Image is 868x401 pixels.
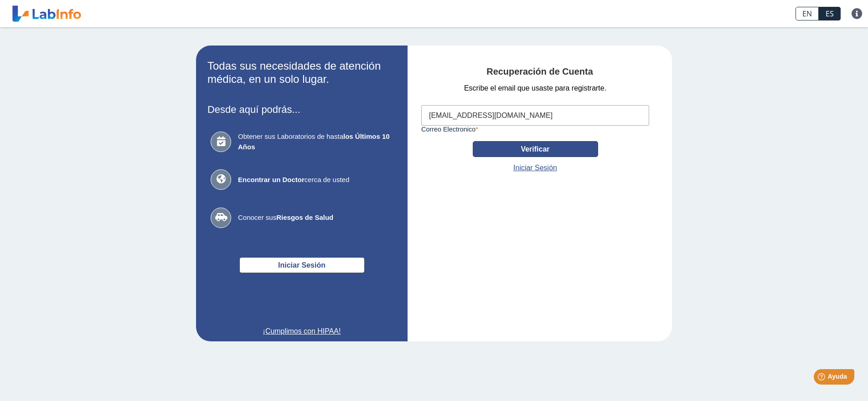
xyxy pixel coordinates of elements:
[238,132,390,151] b: los Últimos 10 Años
[819,7,841,20] a: ES
[207,104,396,115] h3: Desde aquí podrás...
[473,141,598,157] button: Verificar
[238,176,305,183] b: Encontrar un Doctor
[238,175,393,185] span: cerca de usted
[464,83,606,94] span: Escribe el email que usaste para registrarte.
[207,326,396,337] a: ¡Cumplimos con HIPAA!
[787,365,858,391] iframe: Help widget launcher
[276,213,333,221] b: Riesgos de Salud
[421,66,658,77] h4: Recuperación de Cuenta
[513,162,557,173] a: Iniciar Sesión
[207,60,396,86] h2: Todas sus necesidades de atención médica, en un solo lugar.
[796,7,819,20] a: EN
[239,257,365,273] button: Iniciar Sesión
[421,126,649,133] label: Correo Electronico
[238,213,393,223] span: Conocer sus
[238,132,393,152] span: Obtener sus Laboratorios de hasta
